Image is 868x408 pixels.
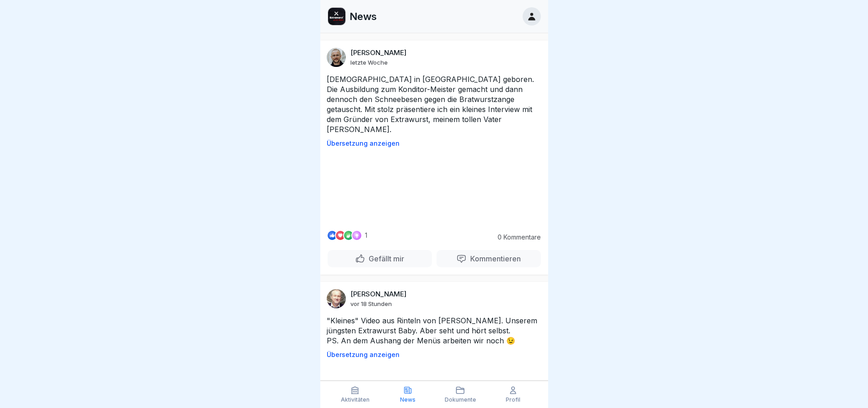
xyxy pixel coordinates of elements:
[327,351,542,358] p: Übersetzung anzeigen
[467,254,521,263] p: Kommentieren
[400,397,416,403] p: News
[327,316,542,346] p: "Kleines" Video aus Rinteln von [PERSON_NAME]. Unserem jüngsten Extrawurst Baby. Aber seht und hö...
[350,49,406,57] p: [PERSON_NAME]
[365,232,367,239] p: 1
[350,300,392,307] p: vor 18 Stunden
[341,397,370,403] p: Aktivitäten
[350,290,406,298] p: [PERSON_NAME]
[491,234,541,241] p: 0 Kommentare
[365,254,404,263] p: Gefällt mir
[445,397,476,403] p: Dokumente
[328,8,345,25] img: gjmq4gn0gq16rusbtbfa9wpn.png
[350,59,388,66] p: letzte Woche
[327,140,542,147] p: Übersetzung anzeigen
[327,74,542,134] p: [DEMOGRAPHIC_DATA] in [GEOGRAPHIC_DATA] geboren. Die Ausbildung zum Konditor-Meister gemacht und ...
[506,397,520,403] p: Profil
[349,10,377,22] p: News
